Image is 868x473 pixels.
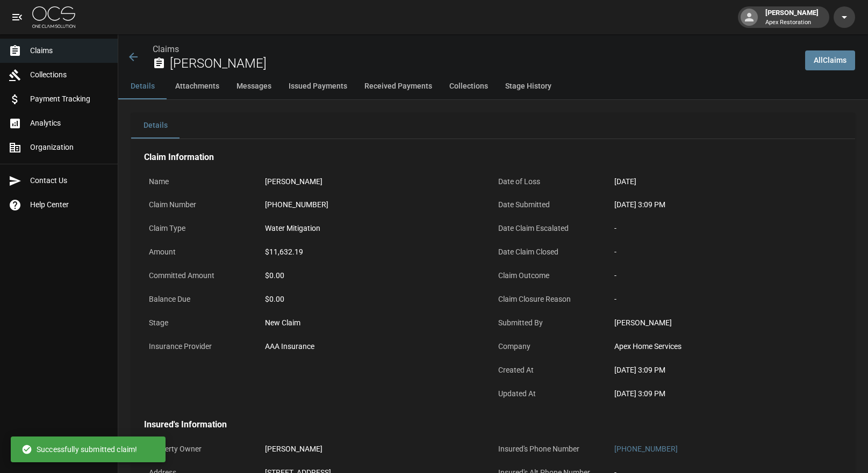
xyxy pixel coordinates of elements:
button: Messages [228,74,280,99]
div: $0.00 [265,270,488,281]
p: Company [493,336,609,357]
a: [PHONE_NUMBER] [614,445,678,453]
p: Submitted By [493,312,609,333]
a: AllClaims [805,50,855,70]
span: Analytics [30,118,109,129]
div: New Claim [265,317,488,329]
button: Details [118,74,167,99]
p: Updated At [493,383,609,404]
p: Created At [493,360,609,381]
div: anchor tabs [118,74,868,99]
p: Amount [144,242,260,263]
button: Stage History [497,74,560,99]
div: Apex Home Services [614,341,837,352]
button: Received Payments [356,74,441,99]
div: - [614,270,837,281]
p: Claim Outcome [493,265,609,286]
div: $11,632.19 [265,246,303,258]
button: Attachments [167,74,228,99]
p: Insured's Phone Number [493,439,609,460]
p: Committed Amount [144,265,260,286]
button: Issued Payments [280,74,356,99]
p: Claim Closure Reason [493,289,609,310]
span: Collections [30,69,109,81]
p: Balance Due [144,289,260,310]
img: ocs-logo-white-transparent.png [32,6,75,28]
h4: Claim Information [144,152,842,163]
div: [DATE] 3:09 PM [614,388,837,399]
span: Payment Tracking [30,93,109,105]
p: Name [144,171,260,192]
nav: breadcrumb [153,43,797,56]
div: Water Mitigation [265,223,320,234]
p: Claim Type [144,218,260,239]
div: $0.00 [265,294,488,305]
p: Date Claim Closed [493,242,609,263]
span: Claims [30,45,109,56]
button: open drawer [6,6,28,28]
div: [PERSON_NAME] [614,317,837,329]
p: Date Submitted [493,194,609,215]
div: [PHONE_NUMBER] [265,199,328,210]
div: Successfully submitted claim! [21,440,137,459]
div: [DATE] 3:09 PM [614,199,837,210]
button: Collections [441,74,497,99]
p: Claim Number [144,194,260,215]
div: [PERSON_NAME] [265,176,322,187]
span: Help Center [30,199,109,210]
div: [PERSON_NAME] [265,443,322,455]
div: [PERSON_NAME] [761,8,823,27]
p: Apex Restoration [765,18,819,27]
p: Stage [144,312,260,333]
span: Contact Us [30,175,109,186]
div: - [614,294,837,305]
div: - [614,223,837,234]
p: Date Claim Escalated [493,218,609,239]
div: details tabs [131,113,855,139]
a: Claims [153,44,179,54]
div: - [614,246,837,258]
div: [DATE] [614,176,636,187]
div: [DATE] 3:09 PM [614,365,837,376]
h2: [PERSON_NAME] [170,56,797,71]
p: Property Owner [144,439,260,460]
span: Organization [30,142,109,153]
p: Insurance Provider [144,336,260,357]
p: Date of Loss [493,171,609,192]
button: Details [131,113,180,139]
div: AAA Insurance [265,341,314,352]
h4: Insured's Information [144,419,842,430]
